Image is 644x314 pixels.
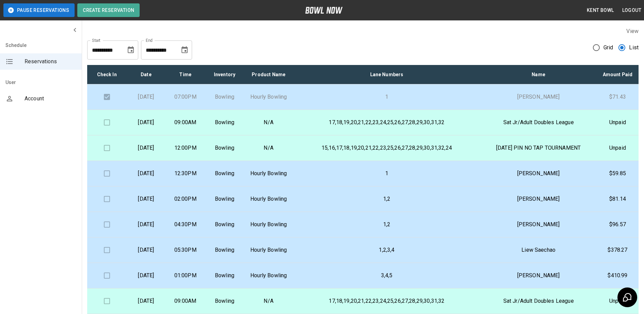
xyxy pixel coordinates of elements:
[244,65,293,84] th: Product Name
[124,43,138,57] button: Choose date, selected date is Aug 15, 2025
[171,220,200,229] p: 04:30PM
[250,169,287,178] p: Hourly Bowling
[126,65,166,84] th: Date
[132,297,160,305] p: [DATE]
[602,246,633,254] p: $378.27
[3,3,75,17] button: Pause Reservations
[602,169,633,178] p: $59.85
[602,118,633,127] p: Unpaid
[132,169,160,178] p: [DATE]
[132,195,160,203] p: [DATE]
[298,93,475,101] p: 1
[486,220,591,229] p: [PERSON_NAME]
[486,93,591,101] p: [PERSON_NAME]
[629,44,639,52] span: List
[132,144,160,152] p: [DATE]
[584,4,617,17] button: Kent Bowl
[132,271,160,280] p: [DATE]
[210,297,239,305] p: Bowling
[178,43,191,57] button: Choose date, selected date is Sep 15, 2025
[132,118,160,127] p: [DATE]
[597,65,639,84] th: Amount Paid
[298,144,475,152] p: 15,16,17,18,19,20,21,22,23,25,26,27,28,29,30,31,32,24
[25,57,76,66] span: Reservations
[298,271,475,280] p: 3,4,5
[486,271,591,280] p: [PERSON_NAME]
[619,4,644,17] button: Logout
[210,220,239,229] p: Bowling
[171,246,200,254] p: 05:30PM
[205,65,244,84] th: Inventory
[25,95,76,103] span: Account
[132,246,160,254] p: [DATE]
[210,271,239,280] p: Bowling
[486,118,591,127] p: Sat Jr/Adult Doubles League
[250,93,287,101] p: Hourly Bowling
[481,65,597,84] th: Name
[486,169,591,178] p: [PERSON_NAME]
[210,195,239,203] p: Bowling
[166,65,205,84] th: Time
[250,271,287,280] p: Hourly Bowling
[250,144,287,152] p: N/A
[171,297,200,305] p: 09:00AM
[171,118,200,127] p: 09:00AM
[250,118,287,127] p: N/A
[293,65,480,84] th: Lane Numbers
[210,118,239,127] p: Bowling
[298,246,475,254] p: 1,2,3,4
[210,144,239,152] p: Bowling
[250,195,287,203] p: Hourly Bowling
[298,118,475,127] p: 17,18,19,20,21,22,23,24,25,26,27,28,29,30,31,32
[602,195,633,203] p: $81.14
[602,220,633,229] p: $96.57
[250,220,287,229] p: Hourly Bowling
[210,246,239,254] p: Bowling
[486,144,591,152] p: [DATE] PIN NO TAP TOURNAMENT
[171,169,200,178] p: 12:30PM
[305,7,343,14] img: logo
[602,297,633,305] p: Unpaid
[602,93,633,101] p: $71.43
[298,195,475,203] p: 1,2
[210,169,239,178] p: Bowling
[171,144,200,152] p: 12:00PM
[132,93,160,101] p: [DATE]
[250,297,287,305] p: N/A
[486,195,591,203] p: [PERSON_NAME]
[486,297,591,305] p: Sat Jr/Adult Doubles League
[171,93,200,101] p: 07:00PM
[602,271,633,280] p: $410.99
[210,93,239,101] p: Bowling
[132,220,160,229] p: [DATE]
[171,271,200,280] p: 01:00PM
[250,246,287,254] p: Hourly Bowling
[603,44,613,52] span: Grid
[486,246,591,254] p: Liew Saechao
[298,220,475,229] p: 1,2
[87,65,126,84] th: Check In
[298,169,475,178] p: 1
[298,297,475,305] p: 17,18,19,20,21,22,23,24,25,26,27,28,29,30,31,32
[77,3,140,17] button: Create Reservation
[171,195,200,203] p: 02:00PM
[626,28,639,34] label: View
[602,144,633,152] p: Unpaid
